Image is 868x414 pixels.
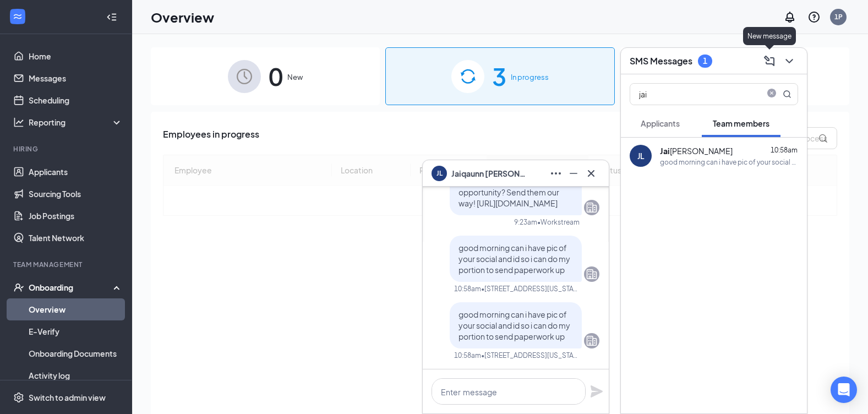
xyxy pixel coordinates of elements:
svg: Ellipses [549,167,563,180]
span: • [STREET_ADDRESS][US_STATE] [481,351,580,360]
div: 9:23am [514,217,537,227]
span: In progress [511,72,549,83]
a: Onboarding Documents [29,342,123,364]
svg: Plane [590,385,603,398]
span: Jaiqaunn [PERSON_NAME] [451,167,528,179]
button: ComposeMessage [761,52,778,70]
svg: ChevronDown [783,55,796,68]
h1: Overview [151,8,214,26]
a: Home [29,45,123,67]
span: close-circle [765,89,778,97]
svg: UserCheck [13,282,24,293]
svg: Cross [585,167,598,180]
button: Minimize [565,165,582,182]
span: Employees in progress [163,127,259,149]
span: Applicants [641,118,680,128]
svg: ComposeMessage [763,55,776,68]
button: Ellipses [547,165,565,182]
span: • Workstream [537,217,580,227]
div: Open Intercom Messenger [831,377,857,403]
svg: QuestionInfo [807,10,821,24]
svg: Company [585,201,598,214]
svg: WorkstreamLogo [12,11,23,22]
a: Messages [29,67,123,89]
button: ChevronDown [780,52,798,70]
a: Activity log [29,364,123,386]
a: Overview [29,298,123,320]
div: 10:58am [454,351,481,360]
svg: Minimize [567,167,580,180]
div: Onboarding [29,282,113,293]
div: Team Management [13,260,121,269]
input: Search team member [630,84,761,105]
div: 1 [703,56,707,66]
span: • [STREET_ADDRESS][US_STATE] [481,284,580,293]
span: New [287,72,303,83]
a: Sourcing Tools [29,183,123,205]
span: good morning can i have pic of your social and id so i can do my portion to send paperwork up [458,243,570,275]
span: Team members [713,118,769,128]
svg: Analysis [13,117,24,128]
h3: SMS Messages [630,55,692,67]
svg: Company [585,334,598,347]
div: New message [743,27,796,45]
svg: MagnifyingGlass [783,90,791,99]
svg: Notifications [783,10,796,24]
div: Reporting [29,117,123,128]
span: 10:58am [771,146,798,154]
span: 0 [269,57,283,95]
div: [PERSON_NAME] [660,145,733,156]
div: Switch to admin view [29,392,106,403]
button: Cross [582,165,600,182]
a: Scheduling [29,89,123,111]
a: Job Postings [29,205,123,227]
div: 10:58am [454,284,481,293]
b: Jai [660,146,670,156]
svg: Collapse [106,12,117,23]
a: E-Verify [29,320,123,342]
div: Hiring [13,144,121,154]
svg: Settings [13,392,24,403]
svg: Company [585,268,598,281]
span: 3 [492,57,506,95]
a: Talent Network [29,227,123,249]
div: JL [637,150,645,161]
span: close-circle [765,89,778,100]
div: good morning can i have pic of your social and id so i can do my portion to send paperwork up [660,157,798,167]
a: Applicants [29,161,123,183]
div: 1P [834,12,843,21]
span: good morning can i have pic of your social and id so i can do my portion to send paperwork up [458,309,570,341]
